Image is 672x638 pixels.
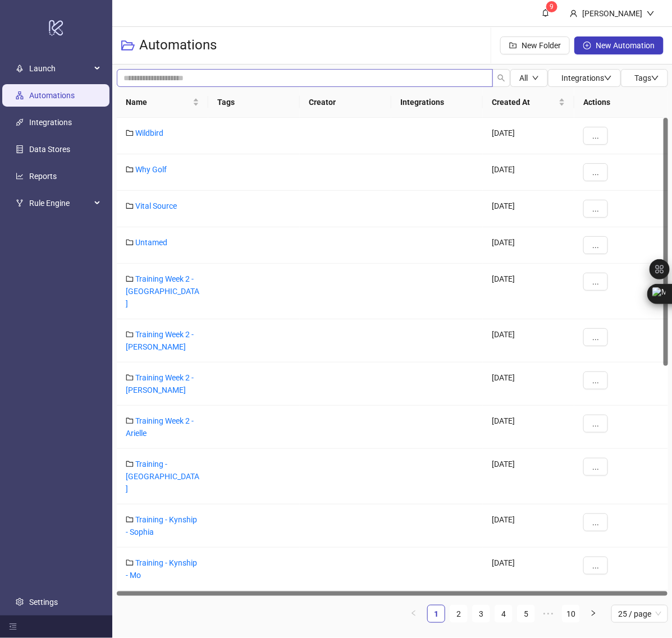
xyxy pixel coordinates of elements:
[483,118,574,154] div: [DATE]
[583,557,608,575] button: ...
[592,561,599,570] span: ...
[126,96,190,108] span: Name
[540,605,557,623] span: •••
[29,145,70,154] a: Data Stores
[473,605,490,622] a: 3
[583,458,608,476] button: ...
[583,163,608,181] button: ...
[583,513,608,531] button: ...
[135,238,167,247] a: Untamed
[126,460,199,493] a: Training - [GEOGRAPHIC_DATA]
[126,330,194,351] a: Training Week 2 - [PERSON_NAME]
[483,264,574,319] div: [DATE]
[495,605,512,622] a: 4
[618,605,661,622] span: 25 / page
[483,227,574,264] div: [DATE]
[532,75,539,81] span: down
[634,74,659,82] span: Tags
[563,605,579,622] a: 10
[16,65,24,72] span: rocket
[29,91,75,100] a: Automations
[522,41,561,50] span: New Folder
[500,36,570,54] button: New Folder
[29,598,58,607] a: Settings
[647,10,655,17] span: down
[450,605,467,622] a: 2
[583,371,608,389] button: ...
[574,36,664,54] button: New Automation
[651,74,659,82] span: down
[29,118,72,127] a: Integrations
[540,605,557,623] li: Next 5 Pages
[583,415,608,433] button: ...
[126,331,134,338] span: folder
[592,376,599,385] span: ...
[583,273,608,291] button: ...
[583,328,608,346] button: ...
[126,274,199,308] a: Training Week 2 - [GEOGRAPHIC_DATA]
[517,605,535,623] li: 5
[583,127,608,145] button: ...
[9,623,17,631] span: menu-fold
[405,605,423,623] li: Previous Page
[126,129,134,137] span: folder
[29,172,57,181] a: Reports
[29,57,91,80] span: Launch
[126,202,134,210] span: folder
[590,610,597,617] span: right
[611,605,668,623] div: Page Size
[519,74,528,82] span: All
[604,74,612,82] span: down
[126,373,194,394] a: Training Week 2 - [PERSON_NAME]
[592,131,599,140] span: ...
[126,558,197,580] a: Training - Kynship - Mo
[117,87,208,118] th: Name
[126,559,134,567] span: folder
[126,166,134,173] span: folder
[518,605,534,622] a: 5
[472,605,490,623] li: 3
[546,1,557,12] sup: 9
[583,42,591,49] span: plus-circle
[427,605,445,623] li: 1
[135,128,163,137] a: Wildbird
[592,241,599,250] span: ...
[583,236,608,254] button: ...
[450,605,468,623] li: 2
[126,516,134,524] span: folder
[483,504,574,548] div: [DATE]
[135,165,167,174] a: Why Golf
[592,333,599,342] span: ...
[483,449,574,504] div: [DATE]
[592,168,599,177] span: ...
[592,277,599,286] span: ...
[584,605,602,623] button: right
[126,417,134,425] span: folder
[405,605,423,623] button: left
[495,605,513,623] li: 4
[410,610,417,617] span: left
[492,96,556,108] span: Created At
[126,416,194,438] a: Training Week 2 - Arielle
[548,69,621,87] button: Integrationsdown
[483,319,574,362] div: [DATE]
[483,548,574,591] div: [DATE]
[126,238,134,246] span: folder
[391,87,483,118] th: Integrations
[16,199,24,207] span: fork
[121,39,135,52] span: folder-open
[592,518,599,527] span: ...
[592,204,599,213] span: ...
[509,42,517,49] span: folder-add
[126,460,134,468] span: folder
[562,605,580,623] li: 10
[483,406,574,449] div: [DATE]
[483,87,574,118] th: Created At
[126,374,134,382] span: folder
[550,3,554,11] span: 9
[570,10,578,17] span: user
[592,462,599,471] span: ...
[300,87,391,118] th: Creator
[29,192,91,214] span: Rule Engine
[574,87,668,118] th: Actions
